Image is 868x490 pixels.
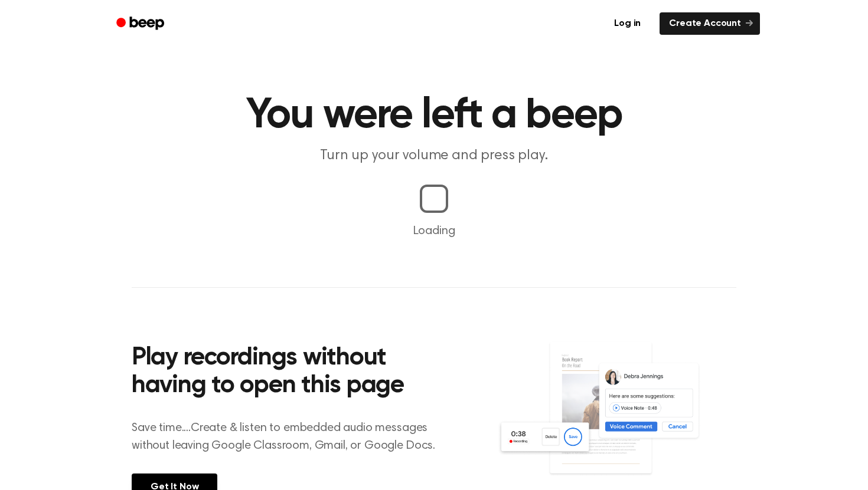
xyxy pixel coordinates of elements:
[108,12,175,35] a: Beep
[132,344,450,400] h2: Play recordings without having to open this page
[132,94,736,137] h1: You were left a beep
[132,419,450,455] p: Save time....Create & listen to embedded audio messages without leaving Google Classroom, Gmail, ...
[602,10,652,37] a: Log in
[660,12,760,35] a: Create Account
[14,222,854,240] p: Loading
[207,146,661,166] p: Turn up your volume and press play.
